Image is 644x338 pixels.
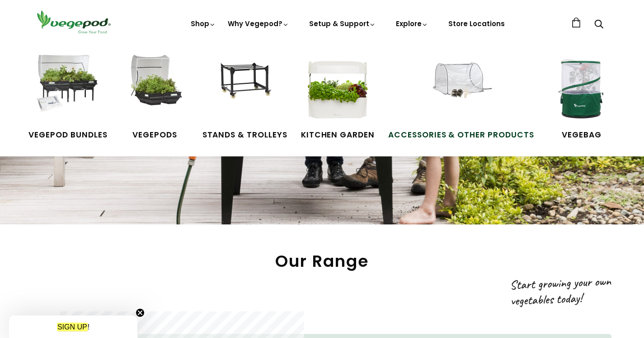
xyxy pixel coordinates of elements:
img: Accessories & Other Products [427,55,495,123]
img: Vegepod [33,9,114,35]
a: Vegepod Bundles [28,55,107,141]
img: Stands & Trolleys [211,55,279,123]
span: Kitchen Garden [301,129,375,141]
span: Stands & Trolleys [202,129,287,141]
a: Search [594,20,603,30]
span: Accessories & Other Products [388,129,534,141]
span: Vegepod Bundles [28,129,107,141]
a: Store Locations [448,19,505,28]
a: Why Vegepod? [228,19,289,28]
h2: Our Range [33,251,611,271]
a: Explore [396,19,428,28]
img: VegeBag [548,55,616,123]
em: SIGN UP [57,323,88,331]
a: Kitchen Garden [301,55,375,141]
a: Shop [191,19,216,54]
a: Setup & Support [309,19,376,28]
div: SIGN UP!Close teaser [9,315,137,338]
img: Vegepod Bundles [34,55,102,123]
a: Stands & Trolleys [202,55,287,141]
span: VegeBag [548,129,616,141]
a: Vegepods [121,55,189,141]
img: Raised Garden Kits [121,55,189,123]
span: Vegepods [121,129,189,141]
img: Kitchen Garden [304,55,371,123]
span: ! [57,323,89,331]
a: VegeBag [548,55,616,141]
a: Accessories & Other Products [388,55,534,141]
button: Close teaser [136,308,145,317]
